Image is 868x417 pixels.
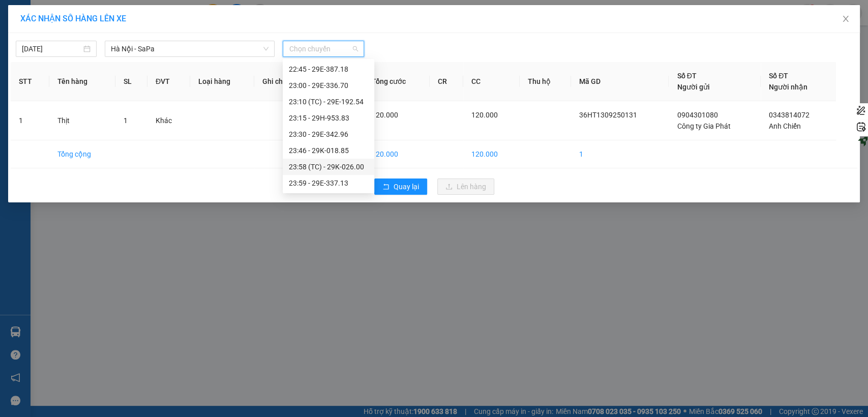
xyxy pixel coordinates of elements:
[190,62,254,101] th: Loại hàng
[571,62,669,101] th: Mã GD
[677,111,717,119] span: 0904301080
[769,72,788,80] span: Số ĐT
[111,41,268,56] span: Hà Nội - SaPa
[430,62,463,101] th: CR
[289,112,368,124] div: 23:15 - 29H-953.83
[769,122,801,130] span: Anh Chiến
[147,101,190,140] td: Khác
[769,83,807,91] span: Người nhận
[363,140,430,168] td: 120.000
[124,116,128,125] span: 1
[49,62,115,101] th: Tên hàng
[289,177,368,189] div: 23:59 - 29E-337.13
[463,140,520,168] td: 120.000
[677,83,709,91] span: Người gửi
[289,161,368,172] div: 23:58 (TC) - 29K-026.00
[520,62,572,101] th: Thu hộ
[437,178,494,195] button: uploadLên hàng
[289,145,368,156] div: 23:46 - 29K-018.85
[769,111,810,119] span: 0343814072
[579,111,637,119] span: 36HT1309250131
[49,101,115,140] td: Thịt
[289,96,368,107] div: 23:10 (TC) - 29E-192.54
[677,72,696,80] span: Số ĐT
[289,64,368,75] div: 22:45 - 29E-387.18
[49,140,115,168] td: Tổng cộng
[147,62,190,101] th: ĐVT
[363,62,430,101] th: Tổng cước
[22,43,81,54] input: 13/09/2025
[289,80,368,91] div: 23:00 - 29E-336.70
[677,122,730,130] span: Công ty Gia Phát
[842,15,850,23] span: close
[571,140,669,168] td: 1
[382,183,390,191] span: rollback
[831,5,860,34] button: Close
[254,62,308,101] th: Ghi chú
[463,62,520,101] th: CC
[471,111,498,119] span: 120.000
[11,62,49,101] th: STT
[394,181,419,192] span: Quay lại
[11,101,49,140] td: 1
[263,46,269,52] span: down
[289,41,357,56] span: Chọn chuyến
[289,129,368,140] div: 23:30 - 29E-342.96
[374,178,427,195] button: rollbackQuay lại
[20,14,126,23] span: XÁC NHẬN SỐ HÀNG LÊN XE
[115,62,147,101] th: SL
[371,111,398,119] span: 120.000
